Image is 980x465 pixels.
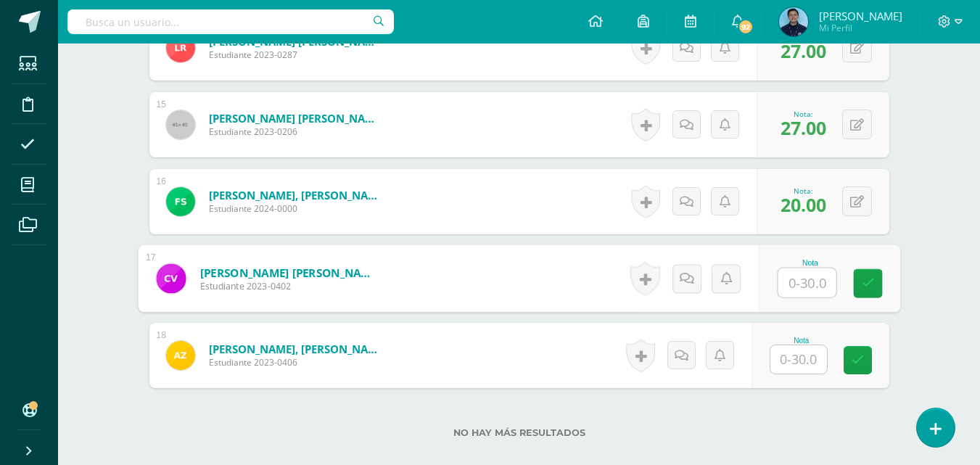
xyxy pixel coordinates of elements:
[209,202,383,215] span: Estudiante 2024-0000
[149,427,889,438] label: No hay más resultados
[209,356,383,369] span: Estudiante 2023-0406
[166,341,195,370] img: 8d0caf549a6099f8b0529a9eeaacab2e.png
[199,280,379,293] span: Estudiante 2023-0402
[779,7,808,36] img: e03a95cdf3f7e818780b3d7e8837d5b9.png
[209,188,383,202] a: [PERSON_NAME], [PERSON_NAME]
[781,115,826,140] span: 27.00
[199,265,379,280] a: [PERSON_NAME] [PERSON_NAME]
[209,342,383,356] a: [PERSON_NAME], [PERSON_NAME]
[770,345,827,374] input: 0-30.0
[166,110,195,139] img: 45x45
[67,9,394,34] input: Busca un usuario...
[209,111,383,125] a: [PERSON_NAME] [PERSON_NAME]
[770,337,833,345] div: Nota
[781,38,826,63] span: 27.00
[209,49,383,61] span: Estudiante 2023-0287
[781,192,826,217] span: 20.00
[819,22,902,34] span: Mi Perfil
[777,259,843,267] div: Nota
[781,186,826,196] div: Nota:
[819,9,902,23] span: [PERSON_NAME]
[781,109,826,119] div: Nota:
[738,19,754,35] span: 92
[156,263,186,293] img: 62d6ca18626c2068ca808d2fcde31f23.png
[209,125,383,138] span: Estudiante 2023-0206
[166,33,195,62] img: 618035afaea7a5a1f98aff67f6521177.png
[778,268,836,297] input: 0-30.0
[166,187,195,216] img: 0a8a03da8a188ea7005543a51c2d0e14.png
